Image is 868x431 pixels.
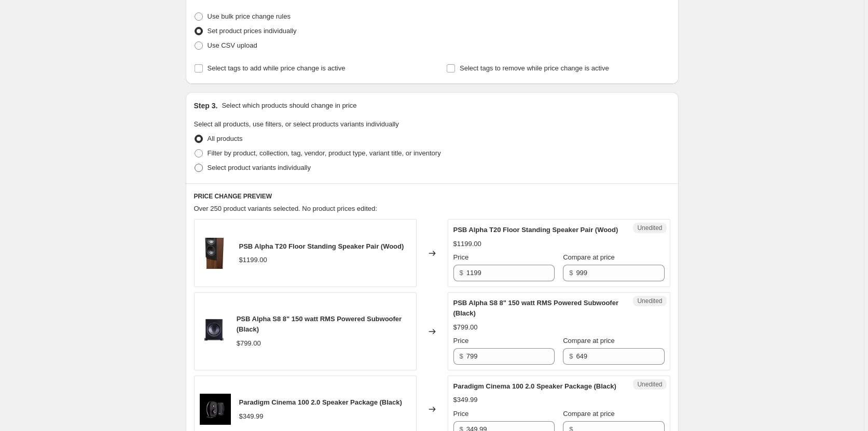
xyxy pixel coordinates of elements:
[208,27,297,35] span: Set product prices individually
[208,41,257,49] span: Use CSV upload
[453,253,469,261] span: Price
[239,411,264,422] div: $349.99
[239,255,267,265] div: $1199.00
[208,149,441,157] span: Filter by product, collection, tag, vendor, product type, variant title, or inventory
[460,352,463,360] span: $
[194,205,377,212] span: Over 250 product variants selected. No product prices edited:
[237,338,261,349] div: $799.00
[460,269,463,277] span: $
[637,297,662,305] span: Unedited
[208,164,311,171] span: Select product variants individually
[563,337,615,344] span: Compare at price
[453,337,469,344] span: Price
[453,395,478,405] div: $349.99
[237,315,402,333] span: PSB Alpha S8 8" 150 watt RMS Powered Subwoofer (Black)
[200,238,231,269] img: alphat120-wal_20_1_80x.jpg
[194,100,218,111] h2: Step 3.
[460,64,609,72] span: Select tags to remove while price change is active
[637,380,662,389] span: Unedited
[453,410,469,418] span: Price
[453,382,616,390] span: Paradigm Cinema 100 2.0 Speaker Package (Black)
[208,12,291,20] span: Use bulk price change rules
[222,100,356,111] p: Select which products should change in price
[194,120,399,128] span: Select all products, use filters, or select products variants individually
[637,224,662,232] span: Unedited
[208,135,243,142] span: All products
[239,242,404,250] span: PSB Alpha T20 Floor Standing Speaker Pair (Wood)
[200,394,231,425] img: cinema_100_20_20_1_80x.jpg
[208,64,346,72] span: Select tags to add while price change is active
[569,269,573,277] span: $
[569,352,573,360] span: $
[194,192,670,200] h6: PRICE CHANGE PREVIEW
[200,316,228,347] img: alphas8_20_1_80x.jpg
[453,226,618,234] span: PSB Alpha T20 Floor Standing Speaker Pair (Wood)
[239,398,402,406] span: Paradigm Cinema 100 2.0 Speaker Package (Black)
[453,239,481,249] div: $1199.00
[453,299,618,317] span: PSB Alpha S8 8" 150 watt RMS Powered Subwoofer (Black)
[563,253,615,261] span: Compare at price
[453,322,478,333] div: $799.00
[563,410,615,418] span: Compare at price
